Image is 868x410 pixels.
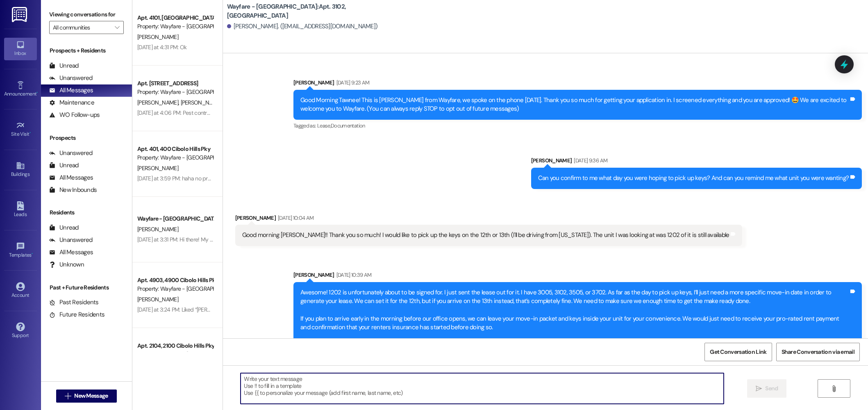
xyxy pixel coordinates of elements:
div: Wayfare - [GEOGRAPHIC_DATA] [137,214,213,223]
span: [PERSON_NAME] [137,225,178,233]
div: [PERSON_NAME] [293,78,862,90]
span: [PERSON_NAME] [137,164,178,172]
div: Apt. 4903, 4900 Cibolo Hills Pky [137,276,213,285]
div: Can you confirm to me what day you were hoping to pick up keys? And can you remind me what unit y... [538,174,849,182]
a: Account [4,280,37,302]
div: All Messages [49,248,93,257]
div: WO Follow-ups [49,111,100,119]
span: • [36,90,38,96]
div: [PERSON_NAME] [531,156,862,168]
input: All communities [53,21,111,34]
div: Property: Wayfare - [GEOGRAPHIC_DATA] [137,350,213,359]
a: Support [4,320,37,342]
div: Residents [41,208,132,217]
div: Unanswered [49,149,93,157]
div: Unanswered [49,236,93,244]
div: Unknown [49,260,84,269]
div: Unread [49,61,79,70]
button: Get Conversation Link [704,343,772,361]
a: Inbox [4,38,37,60]
div: Unread [49,161,79,170]
div: Awesome! 1202 is unfortunately about to be signed for. I just sent the lease out for it. I have 3... [300,288,849,350]
span: Lease , [317,122,331,129]
span: [PERSON_NAME] [137,99,181,106]
span: • [30,130,31,136]
i:  [756,385,762,392]
span: Share Conversation via email [782,348,854,356]
div: [PERSON_NAME]. ([EMAIL_ADDRESS][DOMAIN_NAME]) [227,22,378,31]
div: Property: Wayfare - [GEOGRAPHIC_DATA] [137,22,213,31]
div: Apt. 4101, [GEOGRAPHIC_DATA] [137,14,213,22]
span: Get Conversation Link [710,348,766,356]
div: [DATE] at 3:59 PM: haha no problem at all! [137,175,236,182]
div: Property: Wayfare - [GEOGRAPHIC_DATA] [137,153,213,162]
div: Prospects [41,134,132,142]
div: Apt. 2104, 2100 Cibolo Hills Pky [137,342,213,350]
button: Send [747,379,787,398]
div: [DATE] 9:36 AM [572,156,607,165]
div: Property: Wayfare - [GEOGRAPHIC_DATA] [137,285,213,293]
div: Good Morning Tawnee! This is [PERSON_NAME] from Wayfare, we spoke on the phone [DATE]. Thank you ... [300,96,849,114]
div: [DATE] at 4:31 PM: Ok [137,43,186,51]
img: ResiDesk Logo [12,7,29,22]
div: Unread [49,223,79,232]
div: [PERSON_NAME] [235,214,743,225]
div: Apt. 401, 400 Cibolo Hills Pky [137,145,213,153]
div: [DATE] at 3:24 PM: Liked “[PERSON_NAME] (Wayfare - [GEOGRAPHIC_DATA]): Awesome! I am happy to hea... [137,306,525,313]
span: [PERSON_NAME] [137,33,178,41]
div: Unanswered [49,74,93,82]
div: Future Residents [49,310,105,319]
div: Property: Wayfare - [GEOGRAPHIC_DATA] [137,88,213,96]
div: [PERSON_NAME] [293,271,862,282]
a: Buildings [4,159,37,181]
span: Send [765,384,778,393]
div: All Messages [49,86,93,95]
span: Documentation [331,122,365,129]
div: [DATE] 10:04 AM [276,214,314,222]
i:  [115,24,119,31]
div: New Inbounds [49,186,97,194]
span: • [32,251,33,257]
b: Wayfare - [GEOGRAPHIC_DATA]: Apt. 3102, [GEOGRAPHIC_DATA] [227,2,391,20]
div: Apt. [STREET_ADDRESS] [137,79,213,88]
span: [PERSON_NAME] [137,296,178,303]
div: Maintenance [49,98,94,107]
div: Past Residents [49,298,99,307]
div: [DATE] 9:23 AM [334,78,370,87]
label: Viewing conversations for [49,8,124,21]
span: New Message [74,392,108,400]
a: Templates • [4,239,37,262]
div: Prospects + Residents [41,46,132,55]
div: All Messages [49,173,93,182]
div: [DATE] at 4:06 PM: Pest control comes [DATE] by the way. I will let you know when they are here, ... [137,109,676,116]
div: Tagged as: [293,120,862,132]
a: Leads [4,199,37,221]
div: Past + Future Residents [41,283,132,292]
div: [DATE] 10:39 AM [334,271,372,279]
i:  [831,385,837,392]
button: Share Conversation via email [776,343,860,361]
span: [PERSON_NAME] [180,99,221,106]
div: Good morning [PERSON_NAME]!! Thank you so much! I would like to pick up the keys on the 12th or 1... [242,231,729,239]
i:  [65,393,71,399]
a: Site Visit • [4,118,37,141]
button: New Message [56,389,117,403]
